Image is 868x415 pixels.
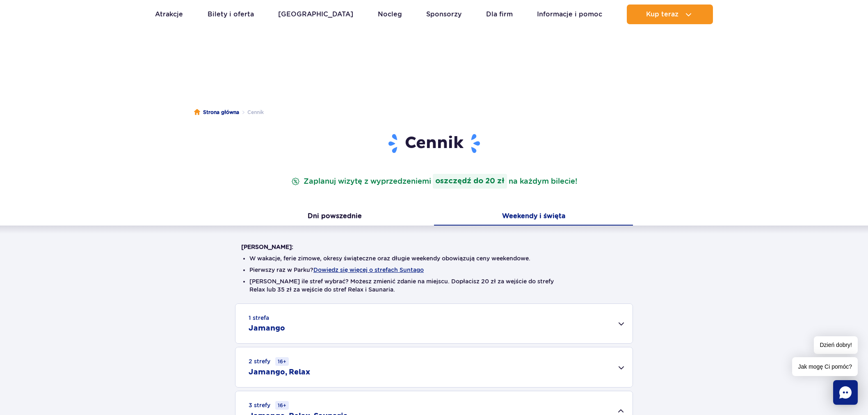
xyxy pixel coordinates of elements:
small: 16+ [275,401,289,410]
a: Sponsorzy [426,5,461,24]
strong: [PERSON_NAME]: [241,244,293,250]
button: Weekendy i święta [434,208,633,226]
a: Informacje i pomoc [537,5,602,24]
button: Kup teraz [627,5,713,24]
span: Dzień dobry! [814,336,858,354]
a: Bilety i oferta [208,5,254,24]
button: Dowiedz się więcej o strefach Suntago [313,267,424,273]
a: [GEOGRAPHIC_DATA] [278,5,353,24]
span: Kup teraz [646,11,678,18]
small: 16+ [275,357,289,366]
h1: Cennik [241,133,627,154]
li: [PERSON_NAME] ile stref wybrać? Możesz zmienić zdanie na miejscu. Dopłacisz 20 zł za wejście do s... [249,277,619,294]
li: Pierwszy raz w Parku? [249,266,619,274]
a: Atrakcje [155,5,183,24]
strong: oszczędź do 20 zł [433,174,507,189]
li: W wakacje, ferie zimowe, okresy świąteczne oraz długie weekendy obowiązują ceny weekendowe. [249,254,619,262]
a: Dla firm [486,5,513,24]
h2: Jamango [249,324,285,333]
p: Zaplanuj wizytę z wyprzedzeniem na każdym bilecie! [290,174,579,189]
a: Nocleg [378,5,402,24]
button: Dni powszednie [235,208,434,226]
div: Chat [833,380,858,405]
small: 3 strefy [249,401,289,410]
li: Cennik [239,108,264,116]
small: 2 strefy [249,357,289,366]
span: Jak mogę Ci pomóc? [792,357,858,376]
h2: Jamango, Relax [249,367,310,377]
a: Strona główna [194,108,239,116]
small: 1 strefa [249,314,269,322]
